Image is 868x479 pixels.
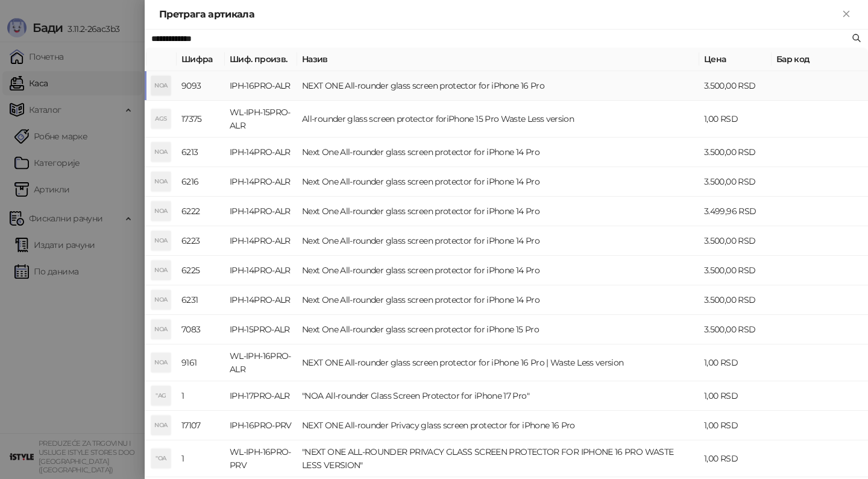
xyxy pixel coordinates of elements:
[297,440,699,477] td: "NEXT ONE ALL-ROUNDER PRIVACY GLASS SCREEN PROTECTOR FOR IPHONE 16 PRO WASTE LESS VERSION"
[297,226,699,256] td: Next One All-rounder glass screen protector for iPhone 14 Pro
[177,315,225,344] td: 7083
[699,48,772,71] th: Цена
[177,411,225,440] td: 17107
[225,381,297,411] td: IPH-17PRO-ALR
[177,344,225,381] td: 9161
[699,411,772,440] td: 1,00 RSD
[297,381,699,411] td: "NOA All-rounder Glass Screen Protector for iPhone 17 Pro"
[699,440,772,477] td: 1,00 RSD
[839,7,854,22] button: Close
[151,231,171,250] div: NOA
[151,320,171,339] div: NOA
[225,344,297,381] td: WL-IPH-16PRO- ALR
[225,411,297,440] td: IPH-16PRO-PRV
[297,101,699,138] td: All-rounder glass screen protector foriPhone 15 Pro Waste Less version
[177,226,225,256] td: 6223
[297,411,699,440] td: NEXT ONE All-rounder Privacy glass screen protector for iPhone 16 Pro
[225,315,297,344] td: IPH-15PRO-ALR
[225,197,297,226] td: IPH-14PRO-ALR
[151,386,171,405] div: "AG
[151,172,171,191] div: NOA
[699,71,772,101] td: 3.500,00 RSD
[177,440,225,477] td: 1
[297,138,699,167] td: Next One All-rounder glass screen protector for iPhone 14 Pro
[297,197,699,226] td: Next One All-rounder glass screen protector for iPhone 14 Pro
[225,285,297,315] td: IPH-14PRO-ALR
[177,71,225,101] td: 9093
[297,285,699,315] td: Next One All-rounder glass screen protector for iPhone 14 Pro
[159,7,839,22] div: Претрага артикала
[297,315,699,344] td: Next One All-rounder glass screen protector for iPhone 15 Pro
[297,71,699,101] td: NEXT ONE All-rounder glass screen protector for iPhone 16 Pro
[177,256,225,285] td: 6225
[177,197,225,226] td: 6222
[699,315,772,344] td: 3.500,00 RSD
[177,101,225,138] td: 17375
[297,344,699,381] td: NEXT ONE All-rounder glass screen protector for iPhone 16 Pro | Waste Less version
[177,48,225,71] th: Шифра
[297,48,699,71] th: Назив
[151,76,171,95] div: NOA
[699,381,772,411] td: 1,00 RSD
[225,48,297,71] th: Шиф. произв.
[177,167,225,197] td: 6216
[177,138,225,167] td: 6213
[699,285,772,315] td: 3.500,00 RSD
[225,440,297,477] td: WL-IPH-16PRO-PRV
[699,101,772,138] td: 1,00 RSD
[225,101,297,138] td: WL-IPH-15PRO-ALR
[225,167,297,197] td: IPH-14PRO-ALR
[177,285,225,315] td: 6231
[699,138,772,167] td: 3.500,00 RSD
[151,449,171,468] div: "OA
[177,381,225,411] td: 1
[151,109,171,128] div: AGS
[297,256,699,285] td: Next One All-rounder glass screen protector for iPhone 14 Pro
[151,290,171,309] div: NOA
[225,256,297,285] td: IPH-14PRO-ALR
[225,138,297,167] td: IPH-14PRO-ALR
[772,48,868,71] th: Бар код
[699,197,772,226] td: 3.499,96 RSD
[297,167,699,197] td: Next One All-rounder glass screen protector for iPhone 14 Pro
[225,226,297,256] td: IPH-14PRO-ALR
[151,353,171,372] div: NOA
[151,416,171,435] div: NOA
[699,226,772,256] td: 3.500,00 RSD
[225,71,297,101] td: IPH-16PRO-ALR
[699,167,772,197] td: 3.500,00 RSD
[151,142,171,162] div: NOA
[151,261,171,280] div: NOA
[151,201,171,221] div: NOA
[699,256,772,285] td: 3.500,00 RSD
[699,344,772,381] td: 1,00 RSD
